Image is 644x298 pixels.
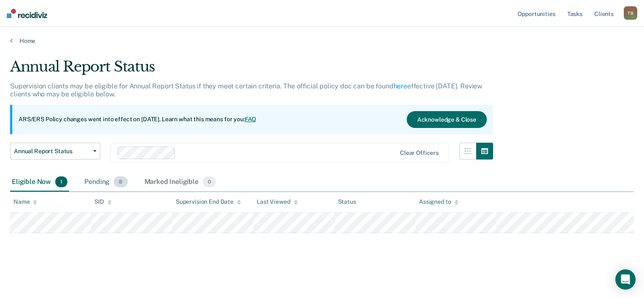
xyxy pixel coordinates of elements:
[176,198,241,205] div: Supervision End Date
[400,149,439,157] div: Clear officers
[143,173,218,192] div: Marked Ineligible0
[624,6,637,20] div: T B
[14,148,90,155] span: Annual Report Status
[245,116,257,122] a: FAQ
[10,143,100,160] button: Annual Report Status
[624,6,637,20] button: TB
[338,198,356,205] div: Status
[83,173,129,192] div: Pending8
[114,176,127,187] span: 8
[257,198,298,205] div: Last Viewed
[94,198,112,205] div: SID
[13,198,37,205] div: Name
[7,9,47,18] img: Recidiviz
[203,176,216,187] span: 0
[10,82,482,98] p: Supervision clients may be eligible for Annual Report Status if they meet certain criteria. The o...
[10,37,634,45] a: Home
[419,198,459,205] div: Assigned to
[10,58,493,82] div: Annual Report Status
[615,269,636,290] div: Open Intercom Messenger
[394,82,407,90] a: here
[10,173,69,192] div: Eligible Now1
[19,115,256,124] p: ARS/ERS Policy changes went into effect on [DATE]. Learn what this means for you:
[55,176,67,187] span: 1
[407,111,487,128] button: Acknowledge & Close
